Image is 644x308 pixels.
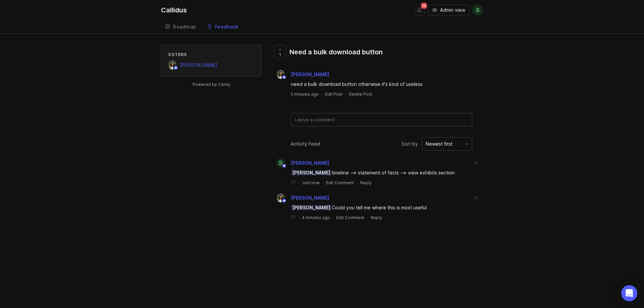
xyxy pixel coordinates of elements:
div: · [345,91,346,97]
div: · [357,180,358,186]
span: S [476,6,480,14]
button: Notifications [414,5,425,15]
div: need a bulk download button otherwise it's kind of useless [291,81,472,88]
div: Edit Post [325,91,342,97]
div: · [367,215,368,220]
img: Sarina Zohdi [276,70,285,79]
img: member badge [282,75,287,80]
span: Just now [302,180,320,186]
span: [PERSON_NAME] [291,195,329,201]
div: · [322,180,323,186]
div: S [276,159,285,167]
span: Admin view [440,7,465,13]
div: · [298,215,299,220]
div: Reply [360,180,372,186]
img: Sarina Zohdi [168,61,177,69]
div: Edit Comment [336,215,364,220]
img: Sarina Zohdi [276,194,285,202]
img: member badge [282,163,287,168]
div: timeline --> statement of facts --> view exhibits section [291,169,472,176]
a: Sarina Zohdi[PERSON_NAME] [272,194,329,202]
div: Voters [168,52,255,57]
div: Reply [371,215,382,220]
div: Open Intercom Messenger [621,285,637,301]
span: 1 [279,52,281,57]
div: · [298,180,299,186]
div: Activity Feed [291,140,320,148]
span: 10 [421,3,427,9]
a: S[PERSON_NAME] [272,159,329,167]
div: Newest first [426,140,452,148]
div: Could you tell me where this is most useful [291,204,472,211]
a: 5 minutes ago [291,91,319,97]
span: [PERSON_NAME] [291,71,329,77]
img: member badge [282,198,287,203]
div: · [321,91,322,97]
span: 4 minutes ago [302,215,330,220]
button: 1 [274,45,286,59]
div: Feedback [215,24,239,29]
a: Powered by Canny [192,81,231,88]
button: Admin view [428,5,470,15]
a: Sarina Zohdi[PERSON_NAME] [168,61,217,69]
span: Sort by [401,140,418,148]
img: member badge [173,65,178,70]
div: Edit Comment [326,180,354,186]
button: S [472,5,483,15]
span: [PERSON_NAME] [291,205,332,210]
div: Need a bulk download button [289,47,383,57]
a: Sarina Zohdi[PERSON_NAME] [272,70,334,79]
div: · [333,215,334,220]
a: Feedback [203,20,243,34]
span: [PERSON_NAME] [291,160,329,166]
span: [PERSON_NAME] [291,170,332,175]
span: [PERSON_NAME] [180,62,217,68]
div: Roadmap [173,24,196,29]
div: Callidus [161,7,187,13]
div: Delete Post [349,91,372,97]
a: Roadmap [161,20,200,34]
